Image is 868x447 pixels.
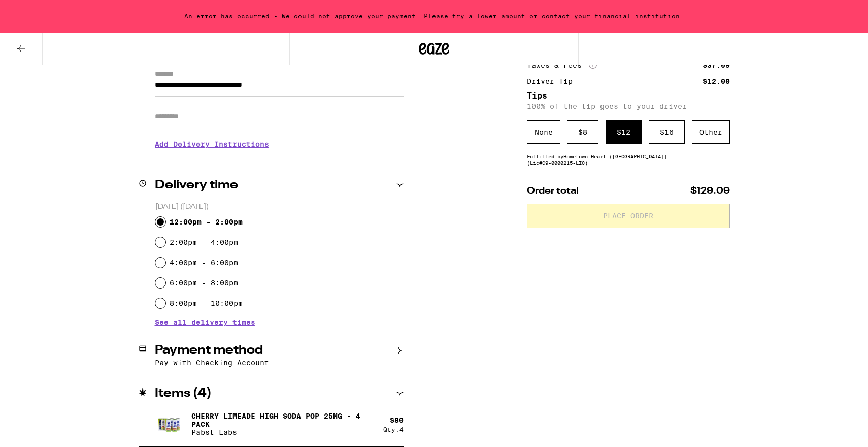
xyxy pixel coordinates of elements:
[527,92,730,100] h5: Tips
[606,120,642,144] div: $ 12
[191,428,375,436] p: Pabst Labs
[527,204,730,228] button: Place Order
[155,388,212,400] h2: Items ( 4 )
[692,120,730,144] div: Other
[155,359,404,367] p: Pay with Checking Account
[191,412,375,428] p: Cherry Limeade High Soda Pop 25mg - 4 Pack
[390,416,404,424] div: $ 80
[649,120,685,144] div: $ 16
[155,202,404,212] p: [DATE] ([DATE])
[155,179,238,191] h2: Delivery time
[383,426,404,433] div: Qty: 4
[170,259,238,267] label: 4:00pm - 6:00pm
[155,156,404,164] p: We'll contact you at when we arrive
[527,186,579,196] span: Order total
[155,410,183,438] img: Pabst Labs - Cherry Limeade High Soda Pop 25mg - 4 Pack
[690,186,730,196] span: $129.09
[603,212,653,219] span: Place Order
[527,102,730,110] p: 100% of the tip goes to your driver
[170,218,243,226] label: 12:00pm - 2:00pm
[170,299,243,307] label: 8:00pm - 10:00pm
[170,279,238,287] label: 6:00pm - 8:00pm
[527,120,560,144] div: None
[527,60,597,70] div: Taxes & Fees
[527,78,580,85] div: Driver Tip
[527,153,730,166] div: Fulfilled by Hometown Heart ([GEOGRAPHIC_DATA]) (Lic# C9-0000215-LIC )
[703,78,730,85] div: $12.00
[567,120,598,144] div: $ 8
[155,133,404,156] h3: Add Delivery Instructions
[170,238,238,246] label: 2:00pm - 4:00pm
[155,318,255,326] button: See all delivery times
[703,61,730,69] div: $37.09
[155,344,263,357] h2: Payment method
